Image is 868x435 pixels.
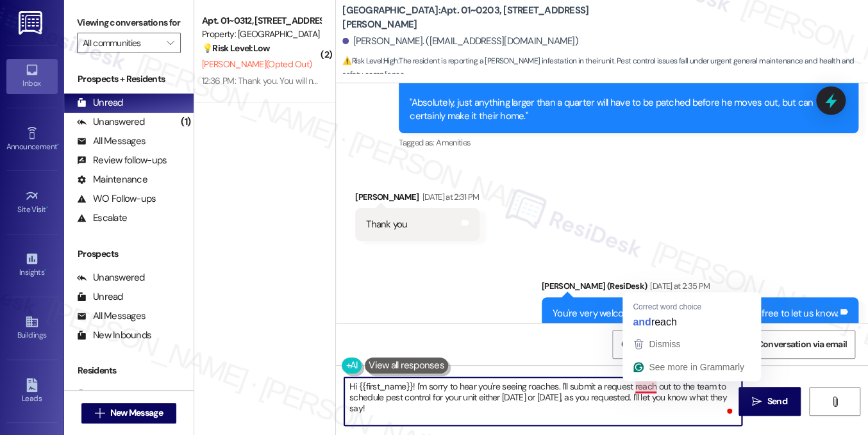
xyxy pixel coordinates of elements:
[81,403,176,423] button: New Message
[612,330,717,359] button: Get Conversation Link
[64,72,194,86] div: Prospects + Residents
[77,329,151,342] div: New Inbounds
[355,190,480,208] div: [PERSON_NAME]
[419,190,480,204] div: [DATE] at 2:31 PM
[399,133,858,152] div: Tagged as:
[77,115,145,129] div: Unanswered
[739,387,801,416] button: Send
[733,338,847,351] span: Share Conversation via email
[621,338,709,351] span: Get Conversation Link
[77,309,146,323] div: All Messages
[366,218,407,231] div: Thank you
[64,364,194,377] div: Residents
[77,13,181,33] label: Viewing conversations for
[202,75,811,86] div: 12:36 PM: Thank you. You will no longer receive texts from this thread. Please reply with 'UNSTOP...
[342,56,397,66] strong: ⚠️ Risk Level: High
[77,154,167,167] div: Review follow-ups
[202,42,270,54] strong: 💡 Risk Level: Low
[767,395,787,408] span: Send
[77,135,146,148] div: All Messages
[553,307,838,320] div: You're very welcome! If you need anything else, feel free to let us know.
[57,140,59,149] span: •
[77,290,123,304] div: Unread
[44,266,46,275] span: •
[202,14,321,28] div: Apt. 01~0312, [STREET_ADDRESS][PERSON_NAME]
[77,211,127,225] div: Escalate
[110,406,163,420] span: New Message
[64,247,194,261] div: Prospects
[342,54,868,82] span: : The resident is reporting a [PERSON_NAME] infestation in their unit. Pest control issues fall u...
[6,248,58,283] a: Insights •
[6,374,58,409] a: Leads
[542,279,858,297] div: [PERSON_NAME] (ResiDesk)
[344,377,742,425] textarea: To enrich screen reader interactions, please activate Accessibility in Grammarly extension settings
[724,330,855,359] button: Share Conversation via email
[46,203,48,212] span: •
[19,11,45,35] img: ResiDesk Logo
[6,311,58,345] a: Buildings
[77,192,156,206] div: WO Follow-ups
[178,112,194,132] div: (1)
[77,173,147,186] div: Maintenance
[77,96,123,110] div: Unread
[410,69,838,124] div: Hi [PERSON_NAME]! Here's the team's response regarding your inquiry about hanging stuff on the wa...
[77,388,123,401] div: Unread
[647,279,710,293] div: [DATE] at 2:35 PM
[202,58,312,70] span: [PERSON_NAME] (Opted Out)
[77,271,145,284] div: Unanswered
[167,38,174,48] i: 
[830,397,840,407] i: 
[342,4,599,31] b: [GEOGRAPHIC_DATA]: Apt. 01~0203, [STREET_ADDRESS][PERSON_NAME]
[6,185,58,220] a: Site Visit •
[83,33,160,53] input: All communities
[436,137,471,148] span: Amenities
[6,59,58,94] a: Inbox
[752,397,762,407] i: 
[95,408,104,418] i: 
[342,35,578,48] div: [PERSON_NAME]. ([EMAIL_ADDRESS][DOMAIN_NAME])
[202,28,321,41] div: Property: [GEOGRAPHIC_DATA]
